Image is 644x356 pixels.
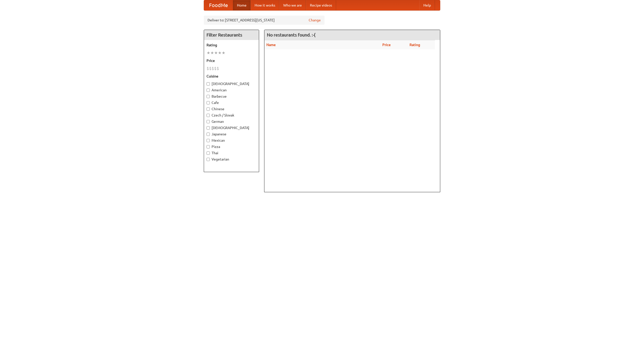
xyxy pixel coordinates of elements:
input: German [207,120,210,123]
label: [DEMOGRAPHIC_DATA] [207,81,256,86]
a: Help [419,0,435,10]
ng-pluralize: No restaurants found. :-( [267,32,315,37]
label: Pizza [207,144,256,149]
a: Name [266,43,276,47]
label: [DEMOGRAPHIC_DATA] [207,125,256,130]
h5: Rating [207,43,256,48]
input: Pizza [207,145,210,148]
label: Barbecue [207,94,256,99]
h5: Price [207,58,256,63]
h5: Cuisine [207,74,256,79]
input: Czech / Slovak [207,114,210,117]
li: $ [212,66,214,71]
input: Chinese [207,107,210,111]
label: Chinese [207,106,256,111]
label: German [207,119,256,124]
input: Cafe [207,101,210,104]
li: ★ [222,50,225,56]
a: Change [309,18,321,23]
a: Recipe videos [306,0,336,10]
label: American [207,88,256,93]
input: Barbecue [207,95,210,98]
input: Vegetarian [207,158,210,161]
label: Mexican [207,138,256,143]
li: ★ [210,50,214,56]
a: FoodMe [204,0,233,10]
li: ★ [214,50,218,56]
a: Rating [410,43,420,47]
h4: Filter Restaurants [204,30,259,40]
li: $ [209,66,212,71]
li: ★ [218,50,222,56]
label: Japanese [207,132,256,137]
input: [DEMOGRAPHIC_DATA] [207,126,210,130]
input: American [207,89,210,92]
a: Price [382,43,391,47]
label: Vegetarian [207,157,256,162]
a: How it works [251,0,279,10]
li: $ [217,66,219,71]
label: Cafe [207,100,256,105]
label: Thai [207,150,256,155]
input: Mexican [207,139,210,142]
a: Who we are [279,0,306,10]
input: Japanese [207,133,210,136]
a: Home [233,0,251,10]
input: Thai [207,151,210,155]
input: [DEMOGRAPHIC_DATA] [207,82,210,86]
div: Deliver to: [STREET_ADDRESS][US_STATE] [204,16,325,25]
li: ★ [207,50,210,56]
li: $ [207,66,209,71]
label: Czech / Slovak [207,113,256,118]
li: $ [214,66,217,71]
